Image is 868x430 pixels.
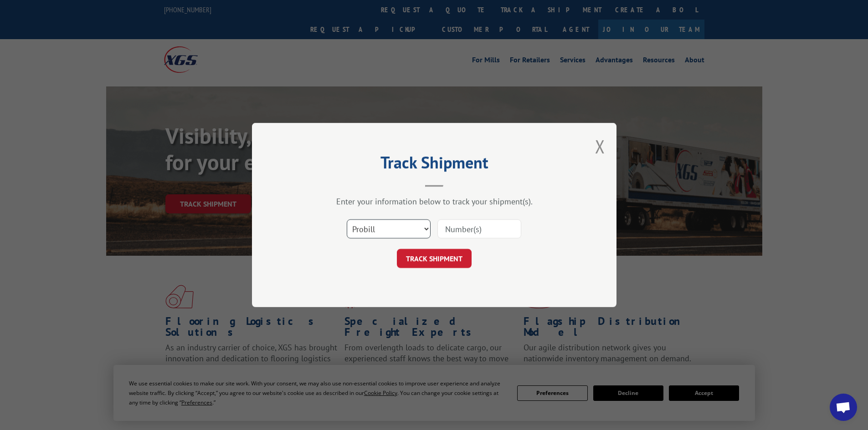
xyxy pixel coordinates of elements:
button: TRACK SHIPMENT [397,249,472,268]
h2: Track Shipment [298,156,571,173]
input: Number(s) [437,219,521,238]
div: Enter your information below to track your shipment(s). [298,196,571,207]
button: Close modal [595,134,605,158]
div: Open chat [830,394,857,421]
